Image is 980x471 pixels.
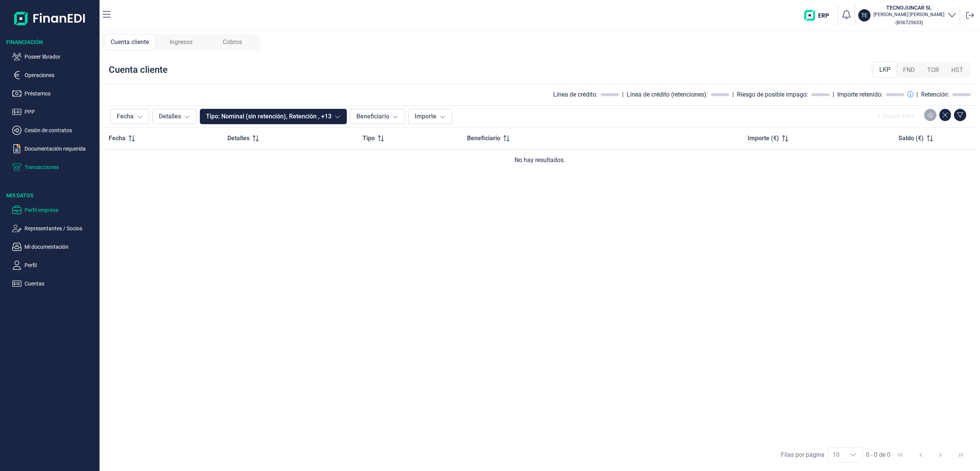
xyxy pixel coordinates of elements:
[408,109,452,124] button: Importe
[858,4,957,27] button: TETECNOJUNCAR SL[PERSON_NAME] [PERSON_NAME](B56725633)
[874,4,944,11] h3: TECNOJUNCAR SL
[748,134,779,143] span: Importe (€)
[104,34,155,50] div: Cuenta cliente
[879,65,890,74] span: LKP
[24,224,96,233] p: Representantes / Socios
[12,242,96,251] button: Mi documentación
[861,11,867,19] p: TE
[12,205,96,215] button: Perfil empresa
[781,450,825,460] div: Filas por página
[945,62,969,78] div: HST
[833,90,834,99] div: |
[24,162,96,172] p: Transacciones
[12,261,96,270] button: Perfil
[227,134,250,143] span: Detalles
[891,446,910,464] button: First Page
[109,64,168,76] div: Cuenta cliente
[12,224,96,233] button: Representantes / Socios
[24,52,96,61] p: Poseer librador
[24,89,96,98] p: Préstamos
[866,452,890,458] span: 0 - 0 de 0
[903,66,915,75] span: FND
[152,109,197,124] button: Detalles
[207,34,258,50] div: Cobros
[895,20,923,25] small: Copiar cif
[931,446,950,464] button: Next Page
[12,162,96,172] button: Transacciones
[12,126,96,135] button: Cesión de contratos
[24,144,96,153] p: Documentación requerida
[12,89,96,98] button: Préstamos
[111,38,149,47] span: Cuenta cliente
[24,107,96,117] p: PPP
[916,90,918,99] div: |
[553,91,598,98] div: Línea de crédito:
[24,205,96,215] p: Perfil empresa
[12,107,96,117] button: PPP
[12,52,96,61] button: Poseer librador
[897,62,921,78] div: FND
[951,66,963,75] span: HST
[804,10,835,21] img: erp
[109,156,971,165] div: No hay resultados.
[12,71,96,80] button: Operaciones
[874,11,944,18] p: [PERSON_NAME] [PERSON_NAME]
[467,134,500,143] span: Beneficiario
[24,126,96,135] p: Cesión de contratos
[837,91,883,98] div: Importe retenido:
[952,446,970,464] button: Last Page
[14,6,86,31] img: Logo de aplicación
[12,279,96,288] button: Cuentas
[873,62,897,78] div: LKP
[363,134,375,143] span: Tipo
[24,279,96,288] p: Cuentas
[732,90,734,99] div: |
[627,91,708,98] div: Línea de crédito (retenciones):
[921,91,949,98] div: Retención:
[350,109,405,124] button: Beneficiario
[109,134,126,143] span: Fecha
[170,38,193,47] span: Ingresos
[622,90,624,99] div: |
[155,34,207,50] div: Ingresos
[223,38,242,47] span: Cobros
[24,71,96,80] p: Operaciones
[737,91,808,98] div: Riesgo de posible impago:
[200,109,347,124] button: Tipo: Nominal (sin retención), Retención , +13
[110,109,149,124] button: Fecha
[911,446,930,464] button: Previous Page
[927,66,939,75] span: TOR
[12,144,96,153] button: Documentación requerida
[898,134,924,143] span: Saldo (€)
[844,448,862,462] div: Choose
[921,62,945,78] div: TOR
[24,261,96,270] p: Perfil
[24,242,96,251] p: Mi documentación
